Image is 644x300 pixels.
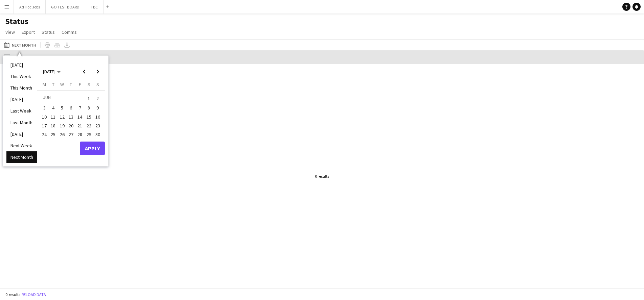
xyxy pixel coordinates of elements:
[19,28,38,36] a: Export
[76,113,84,121] span: 14
[6,71,37,82] li: This Week
[62,29,77,35] span: Comms
[91,65,105,78] button: Next month
[3,41,38,49] button: Next Month
[6,59,37,71] li: [DATE]
[40,121,49,130] button: 17-06-2024
[43,69,55,75] span: [DATE]
[40,130,49,139] button: 24-06-2024
[42,29,55,35] span: Status
[46,0,85,14] button: GO TEST BOARD
[4,54,10,60] input: Column with Header Selection
[14,0,46,14] button: Ad Hoc Jobs
[75,103,84,112] button: 07-06-2024
[58,103,67,112] button: 05-06-2024
[75,112,84,121] button: 14-06-2024
[49,121,57,130] button: 18-06-2024
[76,130,84,139] span: 28
[58,112,67,121] button: 12-06-2024
[6,82,37,94] li: This Month
[49,130,57,139] button: 25-06-2024
[88,81,90,87] span: S
[94,113,102,121] span: 16
[6,117,37,128] li: Last Month
[77,65,91,78] button: Previous month
[43,81,46,87] span: M
[5,29,15,35] span: View
[67,130,75,139] span: 27
[40,66,63,78] button: Choose month and year
[84,112,93,121] button: 15-06-2024
[6,151,37,163] li: Next Month
[85,130,93,139] span: 29
[315,174,329,179] div: 0 results
[40,113,48,121] span: 10
[79,81,81,87] span: F
[49,130,57,139] span: 25
[59,28,79,36] a: Comms
[40,104,48,112] span: 3
[80,142,105,155] button: Apply
[84,121,93,130] button: 22-06-2024
[49,112,57,121] button: 11-06-2024
[6,94,37,105] li: [DATE]
[49,104,57,112] span: 4
[67,103,75,112] button: 06-06-2024
[93,103,102,112] button: 09-06-2024
[58,122,66,130] span: 19
[58,113,66,121] span: 12
[20,291,47,298] button: Reload data
[75,130,84,139] button: 28-06-2024
[40,103,49,112] button: 03-06-2024
[70,81,72,87] span: T
[52,81,54,87] span: T
[85,94,93,103] span: 1
[67,112,75,121] button: 13-06-2024
[3,28,18,36] a: View
[75,121,84,130] button: 21-06-2024
[94,122,102,130] span: 23
[58,121,67,130] button: 19-06-2024
[94,130,102,139] span: 30
[84,103,93,112] button: 08-06-2024
[67,121,75,130] button: 20-06-2024
[76,122,84,130] span: 21
[60,81,64,87] span: W
[93,112,102,121] button: 16-06-2024
[93,121,102,130] button: 23-06-2024
[93,130,102,139] button: 30-06-2024
[94,94,102,103] span: 2
[40,112,49,121] button: 10-06-2024
[58,130,67,139] button: 26-06-2024
[39,28,57,36] a: Status
[67,122,75,130] span: 20
[58,130,66,139] span: 26
[49,113,57,121] span: 11
[40,122,48,130] span: 17
[49,103,57,112] button: 04-06-2024
[40,130,48,139] span: 24
[6,128,37,140] li: [DATE]
[40,93,84,103] td: JUN
[67,104,75,112] span: 6
[85,122,93,130] span: 22
[492,28,644,300] iframe: Chat Widget
[85,0,103,14] button: TBC
[84,130,93,139] button: 29-06-2024
[6,140,37,151] li: Next Week
[85,104,93,112] span: 8
[76,104,84,112] span: 7
[93,93,102,103] button: 02-06-2024
[49,122,57,130] span: 18
[6,105,37,117] li: Last Week
[96,81,99,87] span: S
[85,113,93,121] span: 15
[67,113,75,121] span: 13
[67,130,75,139] button: 27-06-2024
[22,29,35,35] span: Export
[58,104,66,112] span: 5
[84,93,93,103] button: 01-06-2024
[94,104,102,112] span: 9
